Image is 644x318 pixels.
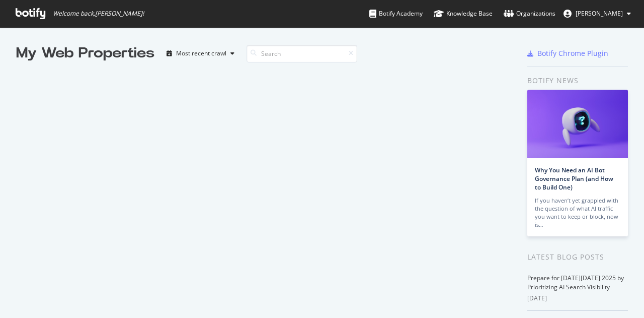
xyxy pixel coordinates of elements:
[176,50,226,56] div: Most recent crawl
[369,9,423,19] div: Botify Academy
[527,251,628,263] div: Latest Blog Posts
[53,10,144,18] span: Welcome back, [PERSON_NAME] !
[163,45,238,61] button: Most recent crawl
[535,166,613,192] a: Why You Need an AI Bot Governance Plan (and How to Build One)
[16,43,154,63] div: My Web Properties
[434,9,493,19] div: Knowledge Base
[527,274,624,291] a: Prepare for [DATE][DATE] 2025 by Prioritizing AI Search Visibility
[527,48,608,58] a: Botify Chrome Plugin
[247,45,357,62] input: Search
[527,75,628,86] div: Botify news
[535,197,620,229] div: If you haven’t yet grappled with the question of what AI traffic you want to keep or block, now is…
[576,9,623,18] span: Shira Caldie
[537,48,608,58] div: Botify Chrome Plugin
[504,9,555,19] div: Organizations
[527,294,628,303] div: [DATE]
[555,6,639,22] button: [PERSON_NAME]
[527,90,628,158] img: Why You Need an AI Bot Governance Plan (and How to Build One)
